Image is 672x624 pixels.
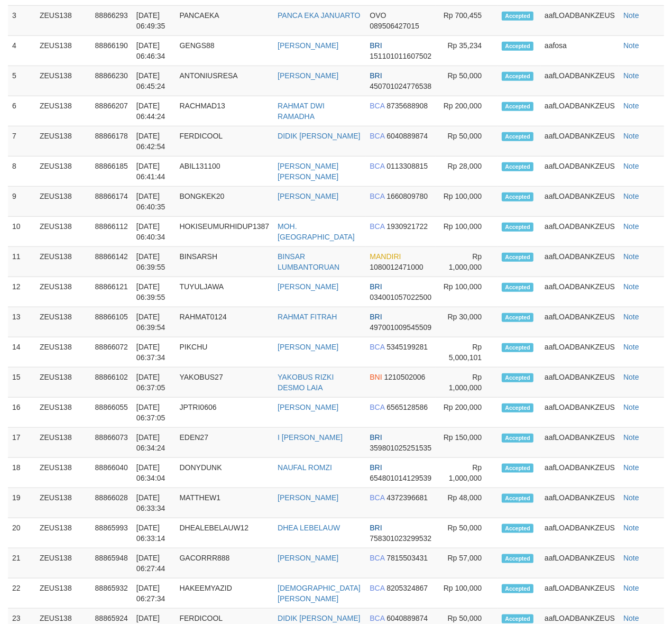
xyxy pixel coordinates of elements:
td: Rp 1,000,000 [436,368,498,398]
td: 88866105 [91,307,132,337]
td: 16 [8,398,35,428]
td: [DATE] 06:37:05 [132,398,176,428]
span: Copy 6040889874 to clipboard [386,614,428,622]
td: Rp 1,000,000 [436,247,498,277]
span: BCA [370,403,384,411]
td: aafLOADBANKZEUS [540,157,619,187]
td: 88865932 [91,579,132,609]
td: ZEUS138 [35,96,91,126]
span: Accepted [502,584,533,593]
td: Rp 50,000 [436,66,498,96]
td: [DATE] 06:34:04 [132,458,176,488]
td: ZEUS138 [35,36,91,66]
td: aafLOADBANKZEUS [540,6,619,36]
td: BINSARSH [176,247,274,277]
td: ZEUS138 [35,247,91,277]
span: Copy 151101011607502 to clipboard [370,52,431,60]
a: I [PERSON_NAME] [278,433,343,442]
span: Accepted [502,524,533,533]
td: 88866072 [91,337,132,368]
td: ZEUS138 [35,126,91,157]
td: ZEUS138 [35,428,91,458]
td: Rp 100,000 [436,277,498,307]
td: 21 [8,548,35,579]
td: [DATE] 06:42:54 [132,126,176,157]
td: aafLOADBANKZEUS [540,126,619,157]
span: Copy 758301023299532 to clipboard [370,534,431,543]
a: [PERSON_NAME] [278,493,338,502]
td: aafLOADBANKZEUS [540,307,619,337]
span: Copy 4372396681 to clipboard [386,493,428,502]
td: ZEUS138 [35,398,91,428]
td: Rp 200,000 [436,96,498,126]
td: 17 [8,428,35,458]
td: 9 [8,187,35,217]
span: BCA [370,222,384,231]
a: Note [623,102,639,110]
td: FERDICOOL [176,126,274,157]
td: ZEUS138 [35,277,91,307]
td: [DATE] 06:37:34 [132,337,176,368]
span: BRI [370,313,382,321]
span: Copy 6565128586 to clipboard [386,403,428,411]
span: Copy 1660809780 to clipboard [386,192,428,200]
a: Note [623,373,639,381]
td: ABIL131100 [176,157,274,187]
a: Note [623,584,639,592]
a: Note [623,71,639,80]
span: BRI [370,463,382,472]
td: Rp 35,234 [436,36,498,66]
td: aafLOADBANKZEUS [540,518,619,548]
a: RAHMAT FITRAH [278,313,337,321]
td: aafLOADBANKZEUS [540,368,619,398]
span: Copy 359801025251535 to clipboard [370,444,431,452]
td: 88866293 [91,6,132,36]
td: 88866055 [91,398,132,428]
span: BRI [370,282,382,291]
a: DIDIK [PERSON_NAME] [278,614,360,622]
td: 6 [8,96,35,126]
td: ZEUS138 [35,518,91,548]
td: Rp 28,000 [436,157,498,187]
td: HOKISEUMURHIDUP1387 [176,217,274,247]
td: aafLOADBANKZEUS [540,66,619,96]
a: [PERSON_NAME] [278,554,338,562]
span: Copy 450701024776538 to clipboard [370,82,431,90]
td: [DATE] 06:44:24 [132,96,176,126]
span: BNI [370,373,382,381]
td: GENGS88 [176,36,274,66]
td: Rp 30,000 [436,307,498,337]
a: Note [623,252,639,261]
td: ZEUS138 [35,307,91,337]
td: Rp 50,000 [436,126,498,157]
td: [DATE] 06:27:44 [132,548,176,579]
span: Accepted [502,494,533,503]
td: [DATE] 06:49:35 [132,6,176,36]
span: Accepted [502,283,533,292]
td: [DATE] 06:34:24 [132,428,176,458]
span: Copy 034001057022500 to clipboard [370,293,431,301]
a: Note [623,403,639,411]
td: 4 [8,36,35,66]
td: 88866073 [91,428,132,458]
td: BONGKEK20 [176,187,274,217]
td: ZEUS138 [35,217,91,247]
td: Rp 150,000 [436,428,498,458]
td: [DATE] 06:39:54 [132,307,176,337]
td: Rp 50,000 [436,518,498,548]
td: 5 [8,66,35,96]
td: ZEUS138 [35,488,91,518]
span: Accepted [502,12,533,21]
span: Copy 1080012471000 to clipboard [370,263,423,271]
a: Note [623,282,639,291]
a: [DEMOGRAPHIC_DATA][PERSON_NAME] [278,584,361,603]
td: Rp 100,000 [436,579,498,609]
span: Accepted [502,434,533,443]
td: [DATE] 06:40:35 [132,187,176,217]
span: BRI [370,41,382,50]
a: PANCA EKA JANUARTO [278,11,360,20]
td: 19 [8,488,35,518]
td: 3 [8,6,35,36]
a: MOH. [GEOGRAPHIC_DATA] [278,222,355,241]
a: DIDIK [PERSON_NAME] [278,132,360,140]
